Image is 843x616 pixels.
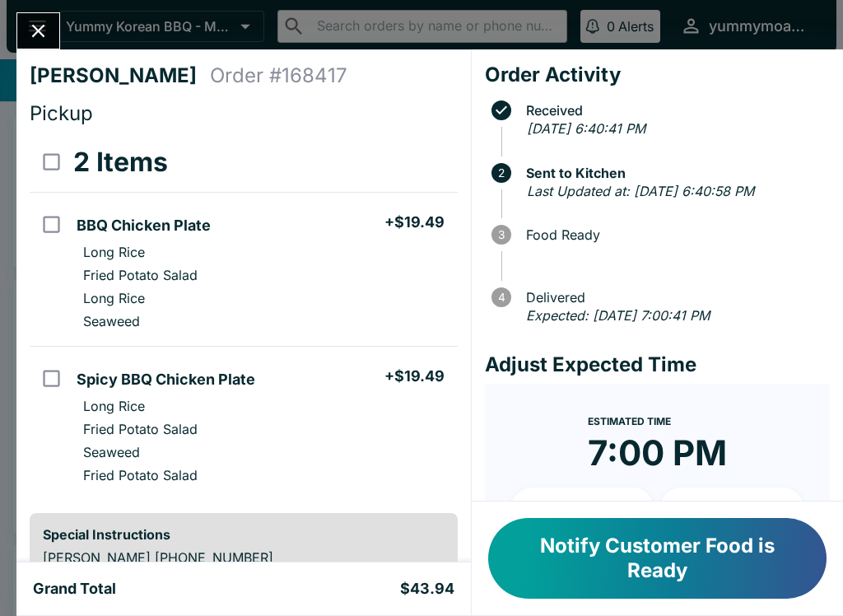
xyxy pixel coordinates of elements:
h5: $43.94 [400,579,454,599]
h6: Special Instructions [43,526,445,543]
span: Food Ready [518,227,830,242]
p: Fried Potato Salad [83,421,198,437]
text: 2 [498,166,505,180]
h5: + $19.49 [384,212,445,232]
button: + 20 [660,488,803,529]
p: Seaweed [83,313,140,329]
em: Expected: [DATE] 7:00:41 PM [526,307,710,324]
span: Sent to Kitchen [518,166,830,180]
p: [PERSON_NAME] [PHONE_NUMBER] [43,549,445,566]
em: Last Updated at: [DATE] 6:40:58 PM [527,183,754,199]
p: Fried Potato Salad [83,467,198,483]
em: [DATE] 6:40:41 PM [527,120,645,137]
h4: Order # 168417 [210,63,347,88]
h4: Adjust Expected Time [485,352,830,377]
h5: Grand Total [33,579,116,599]
h5: BBQ Chicken Plate [77,216,211,236]
button: Close [17,13,59,49]
text: 4 [497,291,505,304]
span: Received [518,103,830,118]
p: Fried Potato Salad [83,267,198,283]
p: Seaweed [83,444,140,460]
span: Delivered [518,290,830,305]
text: 3 [498,228,505,241]
span: Pickup [30,101,93,125]
h5: + $19.49 [384,366,445,386]
p: Long Rice [83,244,145,260]
h3: 2 Items [73,146,168,179]
h5: Spicy BBQ Chicken Plate [77,370,255,390]
p: Long Rice [83,398,145,414]
span: Estimated Time [588,415,671,427]
h4: Order Activity [485,63,830,87]
h4: [PERSON_NAME] [30,63,210,88]
time: 7:00 PM [588,432,727,474]
button: Notify Customer Food is Ready [488,518,827,599]
button: + 10 [511,488,654,529]
table: orders table [30,133,458,500]
p: Long Rice [83,290,145,306]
